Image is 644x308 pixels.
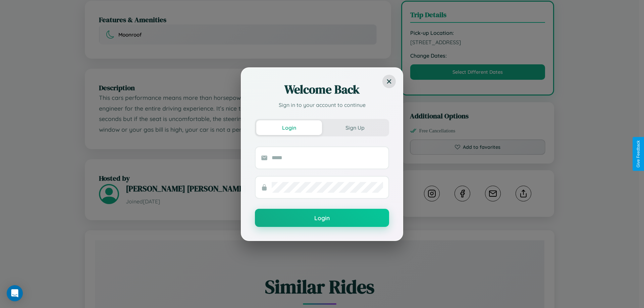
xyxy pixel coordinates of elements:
button: Login [256,120,322,135]
div: Give Feedback [636,140,641,168]
button: Login [255,209,389,227]
div: Open Intercom Messenger [7,285,23,301]
h2: Welcome Back [255,81,389,98]
button: Sign Up [322,120,388,135]
p: Sign in to your account to continue [255,101,389,109]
